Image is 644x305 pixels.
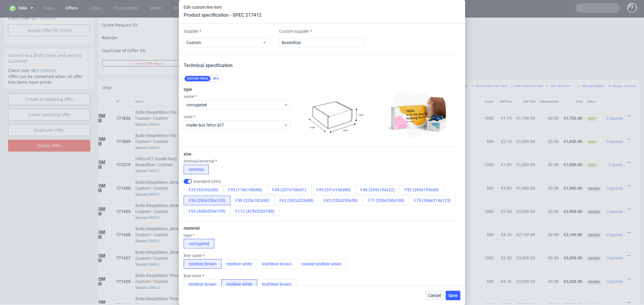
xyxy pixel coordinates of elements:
a: CBMS-3 [147,198,160,202]
div: Custom • Custom [135,161,479,180]
label: name [184,94,197,99]
span: 0 quotes [606,285,623,290]
td: 500 [482,206,496,229]
td: €3,500.00 [561,276,585,299]
td: €2,900.00 [514,182,538,206]
span: Save [448,293,458,298]
span: hidden [587,262,600,267]
button: F71 (350x260x100) [363,196,409,205]
td: Duplicate of (Offer ID) [102,28,205,42]
th: Quant. [482,79,496,89]
img: corrugated--mailer-box--photo-min.jpg [382,85,456,144]
a: Duplicate Offer [8,107,90,119]
small: Add other item [546,67,570,70]
div: Offer can be converted when all offer line items have prices [4,50,94,71]
span: Sent [587,99,597,104]
label: type [184,233,194,238]
div: Boxesflow • Custom [135,138,479,156]
span: Boîte d'expédition F56 [135,92,176,98]
a: Create sampling offer [8,91,90,103]
label: size [184,152,191,156]
input: Save [328,43,360,49]
button: external [184,165,209,174]
td: €3,300.00 [514,229,538,252]
button: F59 (320x182x90) [230,196,275,205]
span: Source: [135,128,160,132]
button: F23 (92x92x50) [184,185,223,194]
span: 0 quotes [606,98,623,103]
a: CBMS-2 [147,245,160,249]
button: F44 (207x156x91) [267,185,312,194]
a: CBMS-5 [147,268,160,272]
input: Enter custom supplier name [279,38,365,47]
th: Total [561,79,585,89]
button: F56 (260x200x105) [184,196,230,205]
span: Boîte d'expédition "Premium", dimensions standard [135,255,225,261]
button: Accept Offer for Client [8,7,90,19]
strong: 771839 [116,122,131,126]
td: €1,750.00 [561,89,585,112]
div: Custom • Custom [135,115,479,133]
th: Unit Price [496,79,514,89]
strong: 771425 [116,262,131,266]
span: SPEC- 216927 [226,256,247,261]
td: €3,500.00 [514,276,538,299]
td: €1.75 [496,89,514,112]
span: hidden [587,192,600,197]
td: €0.00 [538,182,561,206]
td: €1,000.00 [561,136,585,159]
small: Add custom line item [511,67,543,70]
button: Force CRM resync [102,43,196,49]
label: type [184,87,192,92]
span: Offer [102,68,112,73]
button: F112 (425x520x180) [230,206,279,216]
span: Custom [186,40,262,46]
button: testliner brown [184,259,222,269]
td: €2,100.00 [514,206,538,229]
small: Margin summary [609,67,636,70]
td: €0.00 [538,276,561,299]
td: 1000 [482,89,496,112]
span: Sent [587,145,597,150]
td: €2,100.00 [561,206,585,229]
button: F62 (302x233x88) [274,196,319,205]
div: Custom • Custom [135,231,479,250]
td: 500 [482,112,496,136]
span: 1 quote [609,145,623,150]
div: Instant price [185,76,211,81]
td: 500 [482,159,496,182]
td: 1000 [482,136,496,159]
strong: 771836 [116,98,131,103]
span: SPEC- 216931 [210,162,231,167]
td: Reorder [102,16,205,28]
td: €1,900.00 [561,159,585,182]
button: testliner white [221,259,257,269]
span: Source: [135,151,160,155]
div: RFQ [211,76,221,81]
span: Source: [135,198,160,202]
button: Cancel [425,291,443,300]
span: Source: [135,221,160,225]
input: Only numbers [211,29,356,37]
span: Boîte d'expédition, dimensions standard [135,185,209,191]
td: 1000 [482,276,496,299]
label: material [184,226,200,231]
small: Manage dielines [578,67,604,70]
td: €1,750.00 [514,89,538,112]
td: €0.00 [538,89,561,112]
span: Source: [135,268,160,272]
span: Boîte d'expédition, dimensions standard [135,162,209,168]
a: CBMS-3 [147,175,160,179]
span: hidden [587,239,600,243]
div: Custom • Custom [135,255,479,273]
span: SPEC- 217168 [177,116,199,121]
a: CBMS-6 [147,105,160,109]
th: Dependencies [538,79,561,89]
span: Source: [135,175,160,179]
button: Save [446,291,460,300]
td: €1,050.00 [514,112,538,136]
strong: 771424 [116,285,131,290]
th: ID [114,79,133,89]
span: Boîte d'expédition F56 [135,115,176,121]
span: Source: [135,245,160,249]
